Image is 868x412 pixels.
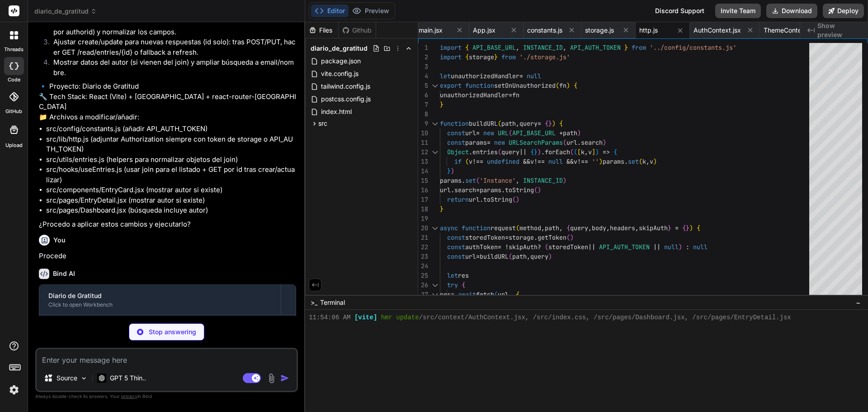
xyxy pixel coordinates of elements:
[501,186,505,194] span: .
[5,142,23,149] label: Upload
[473,26,495,35] span: App.jsx
[516,290,519,298] span: {
[538,233,566,242] span: getToken
[534,233,538,242] span: .
[46,134,296,155] li: src/lib/http.js (adjuntar Authorization siempre con token de storage o API_AUTH_TOKEN)
[646,157,650,166] span: ,
[563,138,566,147] span: (
[418,280,428,290] div: 26
[693,243,708,251] span: null
[320,68,359,79] span: vite.config.js
[46,195,296,206] li: src/pages/EntryDetail.jsx (mostrar autor si existe)
[6,382,22,398] img: settings
[472,157,483,166] span: !==
[418,119,428,128] div: 9
[686,243,689,251] span: :
[527,26,562,35] span: constants.js
[480,176,516,185] span: 'Instance'
[418,223,428,233] div: 20
[523,157,530,166] span: &&
[447,167,451,175] span: }
[682,224,686,232] span: {
[509,138,563,147] span: URLSearchParams
[320,81,371,92] span: tailwind.config.js
[559,81,566,90] span: fn
[465,53,469,61] span: {
[53,269,75,278] h6: Bind AI
[505,233,509,242] span: =
[418,242,428,252] div: 22
[534,148,538,156] span: }
[635,224,639,232] span: ,
[311,5,349,17] button: Editor
[472,43,516,52] span: API_BASE_URL
[419,313,791,322] span: /src/context/AuthContext.jsx, /src/index.css, /src/pages/Dashboard.jsx, /src/pages/EntryDetail.jsx
[476,252,480,260] span: =
[320,298,345,307] span: Terminal
[566,224,570,232] span: {
[46,155,296,165] li: src/utils/entries.js (helpers para normalizar objetos del join)
[516,176,519,185] span: ,
[480,195,483,204] span: .
[418,290,428,299] div: 27
[501,119,516,128] span: path
[454,157,462,166] span: if
[429,81,441,90] div: Click to collapse the range.
[494,290,498,298] span: (
[585,148,588,156] span: ,
[418,90,428,100] div: 6
[516,43,519,52] span: ,
[538,148,541,156] span: )
[305,26,338,35] div: Files
[418,100,428,109] div: 7
[766,4,817,18] button: Download
[4,46,24,53] label: threads
[462,224,491,232] span: function
[592,157,599,166] span: ''
[440,81,462,90] span: export
[563,129,577,137] span: path
[512,129,556,137] span: API_BASE_URL
[465,233,505,242] span: storedToken
[512,91,519,99] span: fn
[418,62,428,71] div: 3
[559,224,563,232] span: ,
[527,72,541,80] span: null
[465,81,494,90] span: function
[465,157,469,166] span: (
[516,119,519,128] span: ,
[516,195,519,204] span: )
[451,72,519,80] span: unauthorizedHandler
[498,243,501,251] span: =
[418,166,428,176] div: 14
[559,129,563,137] span: +
[469,157,472,166] span: v
[527,252,530,260] span: ,
[465,138,487,147] span: params
[46,124,296,134] li: src/config/constants.js (añadir API_AUTH_TOKEN)
[603,157,624,166] span: params
[469,119,498,128] span: buildURL
[566,138,577,147] span: url
[458,271,469,279] span: res
[476,290,494,298] span: fetch
[856,298,861,307] span: −
[418,271,428,280] div: 25
[34,7,97,16] span: diario_de_gratitud
[440,100,443,109] span: }
[570,224,588,232] span: query
[519,53,570,61] span: './storage.js'
[523,176,563,185] span: INSTANCE_ID
[149,327,196,336] p: Stop answering
[462,176,465,185] span: .
[476,129,480,137] span: =
[53,236,66,245] h6: You
[320,106,353,117] span: index.html
[465,252,476,260] span: url
[8,76,20,84] label: code
[480,186,501,194] span: params
[509,290,512,298] span: ,
[476,176,480,185] span: (
[483,129,494,137] span: new
[675,224,679,232] span: =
